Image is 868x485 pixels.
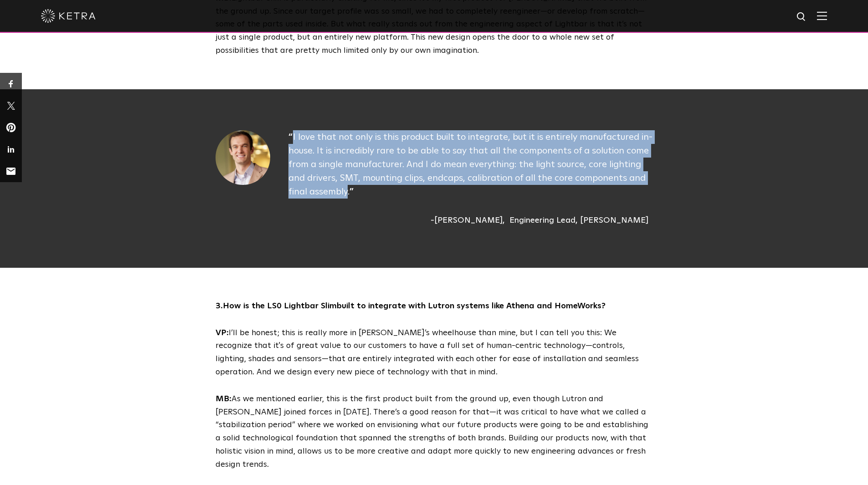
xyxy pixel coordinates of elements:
div: Engineering Lead, [PERSON_NAME] [509,214,648,227]
span: As we mentioned earlier, this is the first product built from the ground up, even though Lutron a... [216,395,648,469]
span: ightbar Slim [289,302,337,310]
div: [PERSON_NAME] [431,214,505,227]
img: Hamburger%20Nav.svg [817,11,827,20]
img: search icon [796,11,807,23]
span: built to integrate with Lutron systems like Athena and HomeWorks? [337,302,606,310]
span: I love that not only is this product built to integrate, but it is entirely manufactured in-house... [288,133,652,196]
strong: 3. [216,302,608,310]
span: I’ll be honest; this is really more in [PERSON_NAME]’s wheelhouse than mine, but I can tell you t... [216,329,639,376]
img: ketra-logo-2019-white [41,9,96,23]
span: How is the LS0 L [223,302,289,310]
span: MB: [216,395,231,403]
span: VP: [216,329,229,337]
